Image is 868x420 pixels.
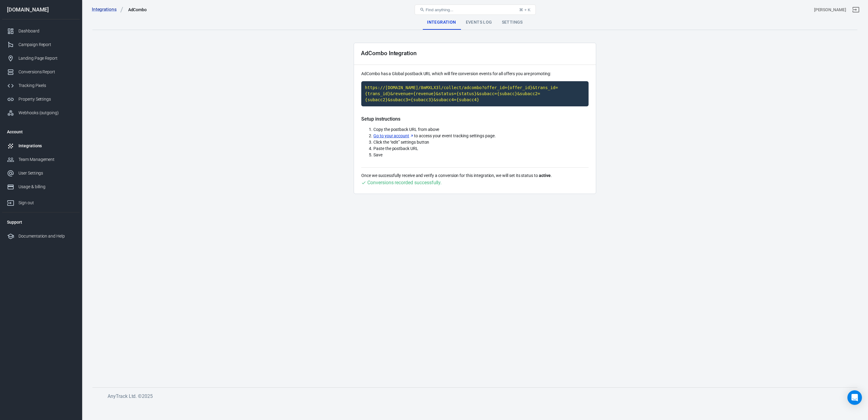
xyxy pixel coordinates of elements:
div: Campaign Report [18,42,75,48]
a: Webhooks (outgoing) [2,106,80,120]
span: Paste the postback URL [373,146,418,151]
span: Find anything... [426,8,453,12]
div: Conversions Report [18,69,75,75]
a: Sign out [849,2,863,17]
div: Account id: 8mMXLX3l [814,7,846,13]
span: to access your event tracking settings page. [373,133,496,138]
a: Landing Page Report [2,52,80,65]
a: Tracking Pixels [2,79,80,92]
a: Integrations [2,139,80,153]
div: Sign out [18,200,75,206]
button: Find anything...⌘ + K [415,5,536,15]
div: Documentation and Help [18,233,75,239]
code: Click to copy [361,81,589,106]
li: Account [2,125,80,139]
div: AdCombo [128,7,147,13]
a: Integrations [92,6,123,13]
span: Copy the postback URL from above [373,127,439,132]
p: AdCombo has a Global postback URL which will fire conversion events for all offers you are promot... [361,71,589,77]
div: Integration [422,15,461,30]
p: Once we successfully receive and verify a conversion for this integration, we will set its status... [361,172,589,179]
a: Go to your account [373,133,414,139]
div: Team Management [18,156,75,163]
div: Open Intercom Messenger [847,390,862,405]
span: Click the “edit” settings button [373,140,429,145]
div: User Settings [18,170,75,176]
div: Usage & billing [18,184,75,190]
a: Property Settings [2,92,80,106]
div: Events Log [461,15,497,30]
div: [DOMAIN_NAME] [2,7,80,12]
a: Dashboard [2,24,80,38]
div: Tracking Pixels [18,82,75,89]
div: Settings [497,15,528,30]
div: Webhooks (outgoing) [18,110,75,116]
a: Sign out [2,194,80,210]
div: Conversions recorded successfully. [367,179,442,186]
a: Team Management [2,153,80,166]
div: ⌘ + K [519,8,530,12]
div: Property Settings [18,96,75,102]
div: Landing Page Report [18,55,75,62]
h6: AnyTrack Ltd. © 2025 [108,392,562,400]
li: Support [2,215,80,229]
a: User Settings [2,166,80,180]
h5: Setup instructions [361,116,589,122]
a: Usage & billing [2,180,80,194]
span: Save [373,152,382,157]
div: Integrations [18,143,75,149]
div: AdCombo Integration [361,50,417,56]
a: Campaign Report [2,38,80,52]
a: Conversions Report [2,65,80,79]
strong: active [539,173,551,178]
div: Dashboard [18,28,75,34]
